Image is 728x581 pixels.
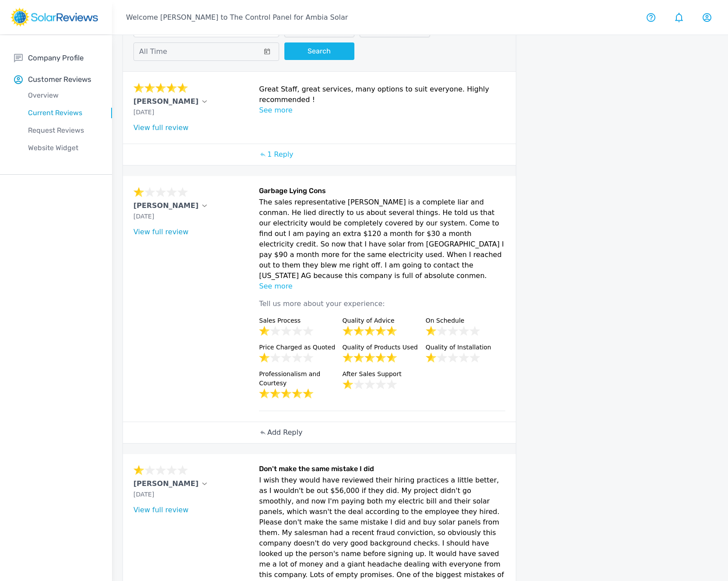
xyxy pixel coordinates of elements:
[133,109,154,116] span: [DATE]
[14,139,112,157] a: Website Widget
[133,42,279,61] button: All Time
[14,104,112,122] a: Current Reviews
[133,506,189,514] a: View full review
[259,281,505,292] p: See more
[259,197,505,281] p: The sales representative [PERSON_NAME] is a complete liar and conman. He lied directly to us abou...
[259,370,339,388] p: Professionalism and Courtesy
[267,427,302,438] p: Add Reply
[133,201,199,211] p: [PERSON_NAME]
[133,96,199,107] p: [PERSON_NAME]
[139,47,167,56] span: All Time
[133,228,189,236] a: View full review
[126,12,348,23] p: Welcome [PERSON_NAME] to The Control Panel for Ambia Solar
[284,42,354,60] button: Search
[259,292,505,316] p: Tell us more about your experience:
[343,316,422,325] p: Quality of Advice
[14,87,112,104] a: Overview
[14,143,112,153] p: Website Widget
[133,123,189,132] a: View full review
[259,105,505,116] p: See more
[28,74,91,85] p: Customer Reviews
[28,53,84,63] p: Company Profile
[343,343,422,352] p: Quality of Products Used
[14,108,112,118] p: Current Reviews
[426,316,505,325] p: On Schedule
[133,491,154,498] span: [DATE]
[259,187,505,197] h6: Garbage Lying Cons
[426,343,505,352] p: Quality of Installation
[259,343,339,352] p: Price Charged as Quoted
[14,90,112,101] p: Overview
[343,370,422,379] p: After Sales Support
[259,465,505,475] h6: Don't make the same mistake I did
[259,316,339,325] p: Sales Process
[133,213,154,220] span: [DATE]
[259,84,505,105] p: Great Staff, great services, many options to suit everyone. Highly recommended !
[267,149,294,160] p: 1 Reply
[14,125,112,136] p: Request Reviews
[133,479,199,489] p: [PERSON_NAME]
[14,122,112,139] a: Request Reviews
